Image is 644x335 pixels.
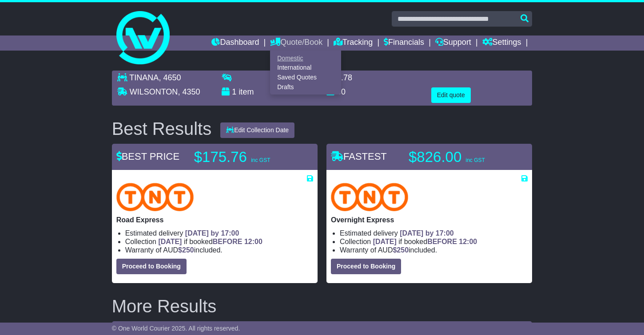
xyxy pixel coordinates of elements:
span: $ [178,246,194,254]
button: Edit Collection Date [220,122,294,138]
span: BEFORE [213,238,242,245]
span: BEFORE [427,238,457,245]
span: [DATE] [158,238,182,245]
span: $ [393,246,409,254]
span: , 4650 [159,73,181,82]
span: [DATE] by 17:00 [400,229,454,237]
div: Best Results [107,119,216,138]
a: Dashboard [211,35,259,51]
div: Quote/Book [270,51,341,95]
span: 0.78 [337,73,352,82]
span: WILSONTON [130,87,178,96]
span: [DATE] [373,238,397,245]
p: Overnight Express [331,216,528,224]
p: $826.00 [409,148,520,166]
a: Quote/Book [270,35,322,51]
span: 250 [182,246,194,254]
span: if booked [373,238,477,245]
p: $175.76 [194,148,305,166]
span: BEST PRICE [116,151,179,162]
h2: More Results [112,296,533,316]
span: 12:00 [459,238,477,245]
span: 30 [337,87,346,96]
button: Edit quote [431,87,471,103]
li: Warranty of AUD included. [340,246,528,254]
button: Proceed to Booking [116,259,187,274]
button: Proceed to Booking [331,259,401,274]
span: inc GST [251,157,270,163]
li: Estimated delivery [125,229,313,237]
img: TNT Domestic: Overnight Express [331,183,408,211]
span: 1 [232,87,236,96]
a: International [270,63,341,73]
a: Domestic [270,53,341,63]
span: , 4350 [178,87,200,96]
span: [DATE] by 17:00 [185,229,239,237]
span: © One World Courier 2025. All rights reserved. [112,325,240,332]
span: TINANA [129,73,159,82]
span: if booked [158,238,262,245]
span: 250 [397,246,409,254]
a: Drafts [270,82,341,92]
span: 12:00 [244,238,262,245]
span: inc GST [465,157,485,163]
li: Collection [125,237,313,246]
img: TNT Domestic: Road Express [116,183,194,211]
a: Tracking [334,35,373,51]
span: item [239,87,254,96]
a: Financials [384,35,424,51]
li: Collection [340,237,528,246]
li: Warranty of AUD included. [125,246,313,254]
a: Settings [482,35,521,51]
a: Saved Quotes [270,73,341,83]
li: Estimated delivery [340,229,528,237]
p: Road Express [116,216,313,224]
span: FASTEST [331,151,387,162]
a: Support [435,35,471,51]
